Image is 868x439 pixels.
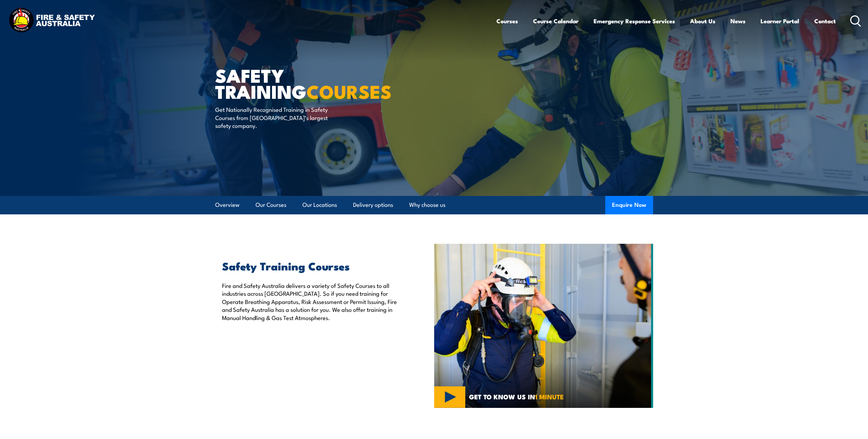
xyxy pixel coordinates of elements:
[215,196,239,214] a: Overview
[434,244,653,408] img: Safety Training COURSES (1)
[496,12,518,30] a: Courses
[307,77,392,105] strong: COURSES
[222,281,403,321] p: Fire and Safety Australia delivers a variety of Safety Courses to all industries across [GEOGRAPH...
[409,196,445,214] a: Why choose us
[605,196,653,214] button: Enquire Now
[222,261,403,270] h2: Safety Training Courses
[256,196,286,214] a: Our Courses
[761,12,799,30] a: Learner Portal
[215,105,340,129] p: Get Nationally Recognised Training in Safety Courses from [GEOGRAPHIC_DATA]’s largest safety comp...
[594,12,675,30] a: Emergency Response Services
[533,12,579,30] a: Course Calendar
[535,391,564,401] strong: 1 MINUTE
[814,12,836,30] a: Contact
[215,67,384,99] h1: Safety Training
[469,394,564,400] span: GET TO KNOW US IN
[730,12,746,30] a: News
[302,196,337,214] a: Our Locations
[690,12,715,30] a: About Us
[353,196,393,214] a: Delivery options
